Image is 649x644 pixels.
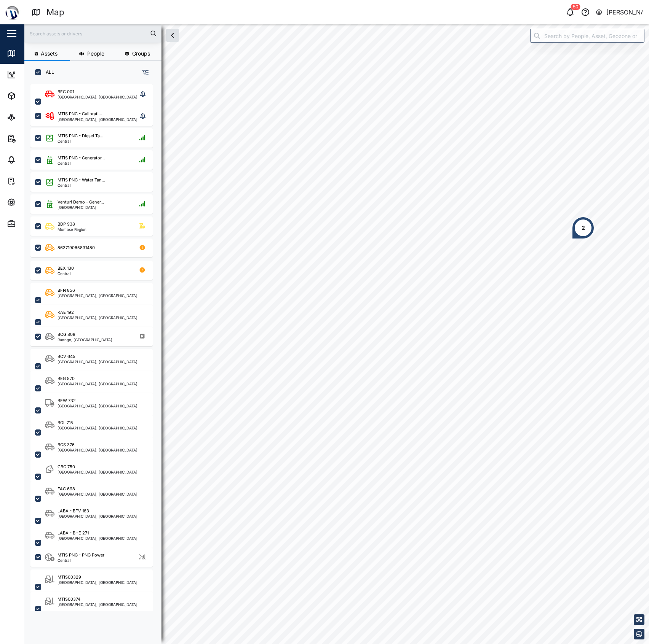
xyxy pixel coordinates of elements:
div: BEX 130 [58,265,74,272]
div: [GEOGRAPHIC_DATA], [GEOGRAPHIC_DATA] [58,95,137,99]
div: [PERSON_NAME] [606,8,643,17]
div: LABA - BHE 271 [58,530,89,536]
div: [GEOGRAPHIC_DATA], [GEOGRAPHIC_DATA] [58,294,137,297]
div: BDP 938 [58,221,75,227]
div: [GEOGRAPHIC_DATA], [GEOGRAPHIC_DATA] [58,536,137,540]
div: [GEOGRAPHIC_DATA], [GEOGRAPHIC_DATA] [58,580,137,584]
div: [GEOGRAPHIC_DATA], [GEOGRAPHIC_DATA] [58,514,137,518]
div: BEG 570 [58,375,75,382]
div: KAE 192 [58,309,74,316]
div: MTIS00329 [58,574,81,580]
div: [GEOGRAPHIC_DATA], [GEOGRAPHIC_DATA] [58,603,137,606]
div: [GEOGRAPHIC_DATA] [58,205,104,209]
div: [GEOGRAPHIC_DATA], [GEOGRAPHIC_DATA] [58,360,137,364]
div: [GEOGRAPHIC_DATA], [GEOGRAPHIC_DATA] [58,316,137,320]
div: Sites [20,113,38,121]
div: Admin [20,219,42,228]
div: 863719065831480 [58,245,95,251]
div: Settings [20,198,47,207]
canvas: Map [24,24,649,644]
div: BGS 376 [58,442,75,448]
div: Reports [20,134,46,143]
div: MTIS00374 [58,596,80,603]
div: Momase Region [58,227,86,231]
div: [GEOGRAPHIC_DATA], [GEOGRAPHIC_DATA] [58,426,137,430]
div: [GEOGRAPHIC_DATA], [GEOGRAPHIC_DATA] [58,448,137,452]
div: BGL 715 [58,420,73,426]
label: ALL [41,69,54,75]
div: [GEOGRAPHIC_DATA], [GEOGRAPHIC_DATA] [58,118,137,121]
span: People [87,51,104,56]
div: BEW 732 [58,398,76,404]
div: Ruango, [GEOGRAPHIC_DATA] [58,338,112,342]
div: Map marker [572,216,595,239]
input: Search assets or drivers [29,28,157,39]
div: 50 [571,4,580,10]
img: Main Logo [4,4,21,21]
div: [GEOGRAPHIC_DATA], [GEOGRAPHIC_DATA] [58,382,137,386]
div: MTIS PNG - Water Tan... [58,177,105,183]
div: MTIS PNG - Diesel Ta... [58,133,103,139]
span: Assets [41,51,58,56]
input: Search by People, Asset, Geozone or Place [530,29,644,43]
div: [GEOGRAPHIC_DATA], [GEOGRAPHIC_DATA] [58,470,137,474]
div: Venturi Demo - Gener... [58,199,104,205]
div: Central [58,161,105,165]
div: MTIS PNG - Generator... [58,155,105,161]
div: BCV 645 [58,353,75,360]
div: Central [58,183,105,187]
div: [GEOGRAPHIC_DATA], [GEOGRAPHIC_DATA] [58,492,137,496]
div: MTIS PNG - Calibrati... [58,111,102,117]
button: [PERSON_NAME] [595,7,643,17]
div: Map [20,49,37,57]
div: MTIS PNG - PNG Power [58,552,104,558]
div: LABA - BFV 163 [58,508,89,514]
div: BCG 808 [58,331,75,338]
div: Map [46,6,64,19]
div: BFC 001 [58,89,74,95]
div: Alarms [20,156,43,164]
div: Central [58,272,74,275]
div: Dashboard [20,70,54,79]
div: Tasks [20,177,41,185]
div: Central [58,558,104,562]
div: [GEOGRAPHIC_DATA], [GEOGRAPHIC_DATA] [58,404,137,408]
div: 2 [582,224,585,232]
div: BFN 856 [58,287,75,294]
div: Central [58,139,103,143]
div: grid [30,81,161,638]
div: CBC 750 [58,464,75,470]
div: FAC 698 [58,486,75,492]
div: Assets [20,92,43,100]
span: Groups [132,51,150,56]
